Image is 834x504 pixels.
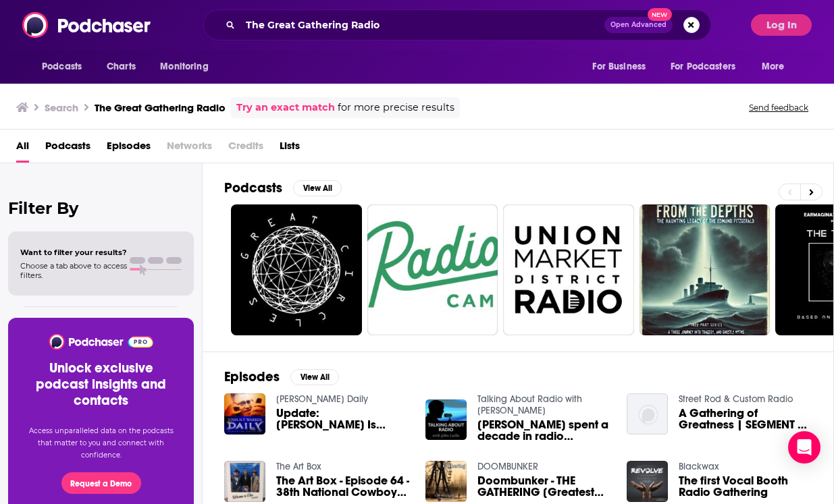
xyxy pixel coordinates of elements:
img: The Art Box - Episode 64 - 38th National Cowboy Poetry Gathering - Larry, Verbal Nods, FM Radio a... [224,461,265,502]
a: Joshua P. Warren Daily [276,393,368,405]
span: For Podcasters [671,57,735,76]
button: Log In [751,14,812,36]
button: Send feedback [745,102,812,113]
button: open menu [32,54,99,80]
a: Lists [280,135,300,163]
input: Search podcasts, credits, & more... [240,14,604,36]
img: Doombunker - THE GATHERING [Greatest Kills MMXXII] [425,461,467,502]
a: DOOMBUNKER [477,461,538,472]
a: Podcasts [45,135,90,163]
a: Episodes [107,135,151,163]
div: Search podcasts, credits, & more... [203,9,711,40]
h2: Episodes [224,368,280,385]
span: Want to filter your results? [20,248,127,257]
span: More [762,57,785,76]
span: The Art Box - Episode 64 - 38th National Cowboy Poetry Gathering - [PERSON_NAME], Verbal Nods, FM... [276,475,409,498]
h3: Search [45,101,78,114]
span: Monitoring [160,57,208,76]
img: The first Vocal Booth Radio Gathering [627,461,668,502]
a: Try an exact match [236,100,335,115]
h2: Filter By [8,198,194,218]
a: Charts [98,54,144,80]
a: The first Vocal Booth Radio Gathering [679,475,812,498]
span: New [648,8,672,21]
a: PodcastsView All [224,179,342,196]
span: Open Advanced [610,22,667,28]
span: Credits [228,135,263,163]
a: Talking About Radio with John Leslie [477,393,582,416]
h2: Podcasts [224,179,282,196]
span: Update: [PERSON_NAME] Is Headed To Start The Great Radionics Media Gathering in Wi [276,408,409,430]
span: Charts [107,57,136,76]
a: All [16,135,29,163]
a: Mike Andrews spent a decade in radio gathering great memories and stories. He is Talking About Ra... [477,419,610,442]
img: Update: Joshua Is Headed To Start The Great Radionics Media Gathering in Wi [224,393,265,435]
span: Podcasts [42,57,82,76]
img: A Gathering of Greatness | SEGMENT 2 | #149 [627,393,668,435]
h3: The Great Gathering Radio [95,101,226,114]
button: open menu [752,54,802,80]
button: open menu [583,54,662,80]
button: open menu [151,54,226,80]
a: The Art Box - Episode 64 - 38th National Cowboy Poetry Gathering - Larry, Verbal Nods, FM Radio a... [276,475,409,498]
span: Networks [167,135,212,163]
h3: Unlock exclusive podcast insights and contacts [24,360,178,409]
span: for more precise results [338,100,454,115]
img: Podchaser - Follow, Share and Rate Podcasts [48,334,154,349]
a: Blackwax [679,461,719,472]
button: open menu [662,54,755,80]
a: Update: Joshua Is Headed To Start The Great Radionics Media Gathering in Wi [276,408,409,430]
a: EpisodesView All [224,368,339,385]
a: Doombunker - THE GATHERING [Greatest Kills MMXXII] [477,475,610,498]
button: Request a Demo [61,472,141,494]
button: View All [293,180,342,196]
img: Mike Andrews spent a decade in radio gathering great memories and stories. He is Talking About Ra... [425,399,467,441]
button: View All [290,369,339,385]
p: Access unparalleled data on the podcasts that matter to you and connect with confidence. [24,425,178,461]
span: For Business [592,57,646,76]
a: A Gathering of Greatness | SEGMENT 2 | #149 [679,408,812,430]
a: Street Rod & Custom Radio [679,393,793,405]
span: Choose a tab above to access filters. [20,261,127,280]
span: [PERSON_NAME] spent a decade in radio gathering great memories and stories. He is Talking About R... [477,419,610,442]
a: The Art Box [276,461,321,472]
div: Open Intercom Messenger [788,431,820,464]
img: Podchaser - Follow, Share and Rate Podcasts [22,12,152,38]
button: Open AdvancedNew [604,17,673,33]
